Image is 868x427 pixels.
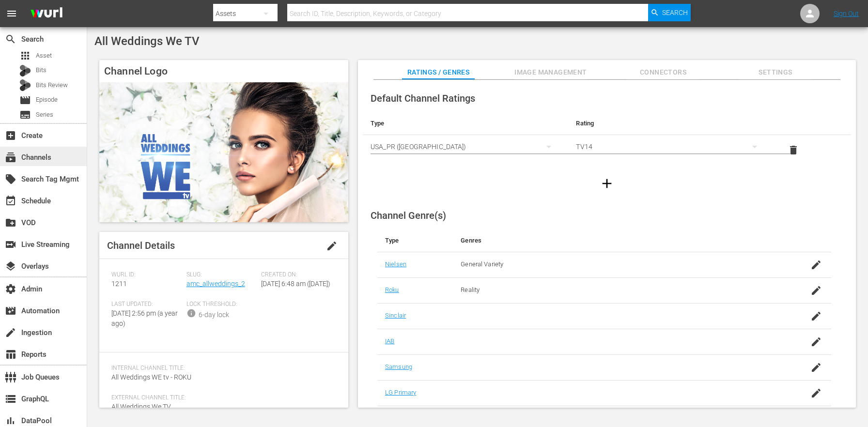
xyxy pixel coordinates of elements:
button: delete [782,138,805,162]
span: info [186,308,196,318]
span: Ratings / Genres [402,66,475,78]
span: Created On: [261,271,331,279]
div: Bits Review [19,79,31,91]
span: edit [326,240,338,252]
span: Default Channel Ratings [371,92,475,104]
span: Bits [36,65,46,75]
span: Create [5,130,16,141]
th: Genres [453,229,781,252]
span: Job Queues [5,371,16,383]
span: Internal Channel Title: [111,365,331,372]
th: Rating [568,112,774,135]
span: Slug: [186,271,257,279]
a: amc_allweddings_2 [186,280,245,288]
img: All Weddings We TV [99,82,348,222]
span: DataPool [5,415,16,427]
span: Settings [739,66,812,78]
span: Live Streaming [5,239,16,250]
span: All Weddings WE tv - ROKU [111,373,191,381]
span: GraphQL [5,393,16,405]
span: Asset [19,50,31,61]
span: Search [662,4,688,21]
button: Search [648,4,691,21]
a: Sign Out [834,10,859,17]
span: Ingestion [5,327,16,338]
span: Admin [5,283,16,295]
div: TV14 [576,133,766,160]
span: Channels [5,152,16,163]
span: Episode [19,94,31,106]
span: VOD [5,217,16,229]
a: LG Primary [385,389,416,396]
a: Nielsen [385,260,406,268]
span: All Weddings We TV [94,34,200,48]
div: Bits [19,65,31,76]
span: Overlays [5,260,16,272]
span: Lock Threshold: [186,301,257,308]
a: Samsung [385,363,412,370]
span: Image Management [514,66,587,78]
span: Channel Details [107,240,175,251]
img: ans4CAIJ8jUAAAAAAAAAAAAAAAAAAAAAAAAgQb4GAAAAAAAAAAAAAAAAAAAAAAAAJMjXAAAAAAAAAAAAAAAAAAAAAAAAgAT5G... [23,2,70,25]
span: Automation [5,305,16,317]
span: Channel Genre(s) [371,210,446,221]
span: Series [36,110,53,120]
span: External Channel Title: [111,394,331,402]
th: Type [377,229,453,252]
span: Series [19,109,31,121]
span: Wurl ID: [111,271,182,279]
table: simple table [363,112,851,165]
span: menu [6,8,17,19]
a: Roku [385,286,399,293]
span: Bits Review [36,80,68,90]
span: delete [788,144,799,156]
span: Schedule [5,195,16,207]
span: Search Tag Mgmt [5,173,16,185]
span: Asset [36,51,52,61]
button: edit [320,234,343,258]
span: Reports [5,349,16,360]
span: Last Updated: [111,301,182,308]
span: Episode [36,95,58,105]
div: USA_PR ([GEOGRAPHIC_DATA]) [371,133,560,160]
th: Type [363,112,568,135]
span: All Weddings We TV [111,403,171,411]
h4: Channel Logo [99,60,348,82]
span: 1211 [111,280,127,288]
span: [DATE] 6:48 am ([DATE]) [261,280,330,288]
a: IAB [385,337,394,345]
a: Sinclair [385,312,406,319]
span: [DATE] 2:56 pm (a year ago) [111,309,178,327]
span: Search [5,33,16,45]
div: 6-day lock [199,310,229,320]
span: Connectors [627,66,699,78]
